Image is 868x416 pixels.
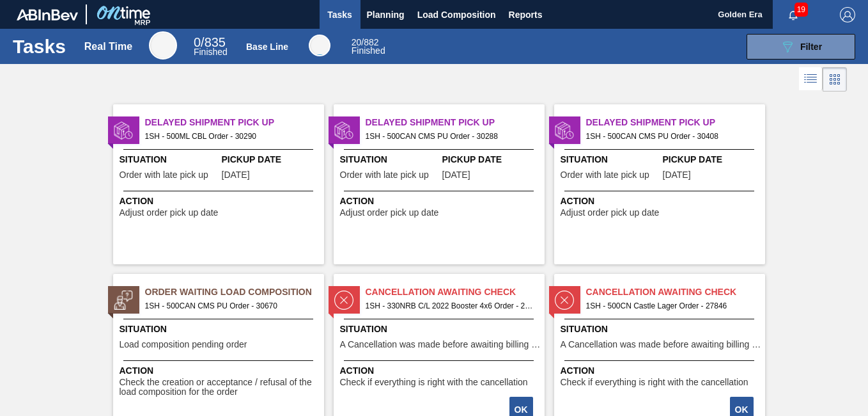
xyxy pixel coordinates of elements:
span: 1SH - 500CN Castle Lager Order - 27846 [586,299,755,313]
span: Finished [352,45,385,56]
span: Filter [800,42,822,52]
span: Order with late pick up [340,170,429,180]
span: Cancellation Awaiting Check [586,285,765,299]
h1: Tasks [13,39,66,54]
img: status [114,291,133,310]
span: Action [561,364,762,378]
span: 1SH - 500ML CBL Order - 30290 [145,129,314,143]
span: Action [340,195,541,208]
span: Delayed Shipment Pick Up [366,116,545,129]
span: 08/08/2025 [663,170,691,180]
span: 1SH - 330NRB C/L 2022 Booster 4x6 Order - 27845 [366,299,534,313]
img: status [334,121,353,140]
span: Action [120,364,321,378]
span: 1SH - 500CAN CMS PU Order - 30288 [366,129,534,143]
span: Check if everything is right with the cancellation [340,378,528,387]
img: status [114,121,133,140]
div: Real Time [194,37,228,56]
span: Check if everything is right with the cancellation [561,378,748,387]
span: Check the creation or acceptance / refusal of the load composition for the order [120,378,321,397]
span: Action [120,195,321,208]
span: 08/01/2025 [222,170,250,180]
span: 1SH - 500CAN CMS PU Order - 30670 [145,299,314,313]
span: Tasks [326,7,354,22]
span: Order with late pick up [120,170,208,180]
img: status [555,291,574,310]
img: status [555,121,574,140]
span: Finished [194,47,228,57]
div: Real Time [84,41,132,52]
span: Order Waiting Load Composition [145,285,324,299]
span: Situation [120,153,219,166]
span: 20 [352,37,362,47]
img: status [334,291,353,310]
button: Notifications [773,6,814,24]
img: Logout [840,7,855,22]
span: Situation [340,153,439,166]
div: Base Line [309,35,330,56]
img: TNhmsLtSVTkK8tSr43FrP2fwEKptu5GPRR3wAAAABJRU5ErkJggg== [17,9,78,20]
span: Reports [509,7,543,22]
span: Delayed Shipment Pick Up [586,116,765,129]
span: A Cancellation was made before awaiting billing stage [561,340,762,349]
span: Adjust order pick up date [120,208,219,218]
span: 19 [794,3,808,17]
span: Action [561,195,762,208]
span: / 835 [194,35,226,49]
div: Real Time [149,31,177,60]
div: Card Vision [823,67,847,92]
span: Load composition pending order [120,340,247,349]
span: Delayed Shipment Pick Up [145,116,324,129]
span: Pickup Date [442,153,541,166]
span: Adjust order pick up date [561,208,660,218]
span: Situation [340,323,541,336]
span: Pickup Date [663,153,762,166]
span: Cancellation Awaiting Check [366,285,545,299]
button: Filter [747,34,855,60]
div: Base Line [352,38,385,55]
span: Situation [561,323,762,336]
span: / 882 [352,37,379,47]
span: Order with late pick up [561,170,649,180]
span: Load Composition [417,7,496,22]
div: List Vision [799,67,823,92]
span: Action [340,364,541,378]
span: 1SH - 500CAN CMS PU Order - 30408 [586,129,755,143]
span: 0 [194,35,201,49]
span: A Cancellation was made before awaiting billing stage [340,340,541,349]
span: Situation [561,153,660,166]
div: Base Line [246,42,288,52]
span: Planning [367,7,405,22]
span: Pickup Date [222,153,321,166]
span: Adjust order pick up date [340,208,439,218]
span: 08/01/2025 [442,170,470,180]
span: Situation [120,323,321,336]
